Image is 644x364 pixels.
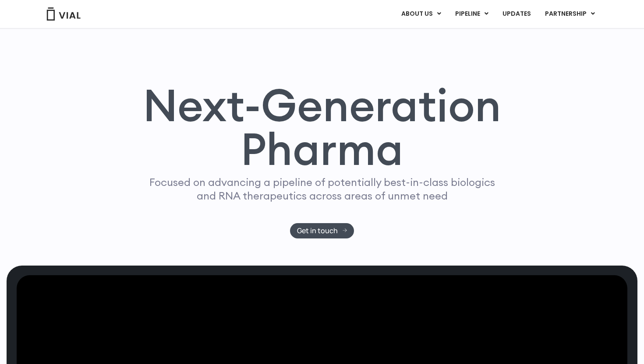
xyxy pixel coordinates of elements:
a: PIPELINEMenu Toggle [448,7,495,21]
a: UPDATES [495,7,538,21]
a: Get in touch [290,223,354,238]
a: ABOUT USMenu Toggle [394,7,448,21]
a: PARTNERSHIPMenu Toggle [538,7,602,21]
span: Get in touch [297,227,338,234]
h1: Next-Generation Pharma [132,83,512,171]
img: Vial Logo [46,7,81,21]
p: Focused on advancing a pipeline of potentially best-in-class biologics and RNA therapeutics acros... [145,175,499,203]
